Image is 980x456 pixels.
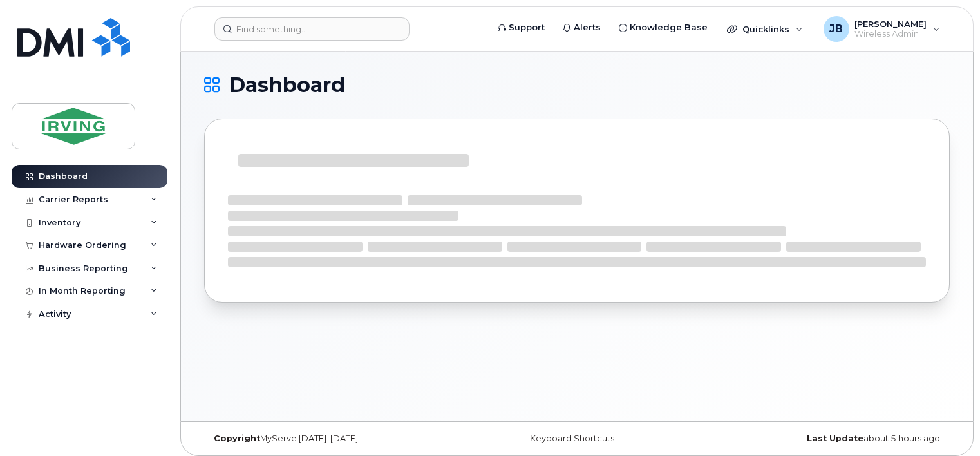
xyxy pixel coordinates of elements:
a: Keyboard Shortcuts [530,433,614,443]
strong: Copyright [214,433,260,443]
strong: Last Update [807,433,863,443]
div: MyServe [DATE]–[DATE] [204,433,453,444]
div: about 5 hours ago [701,433,950,444]
span: Dashboard [229,75,345,95]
